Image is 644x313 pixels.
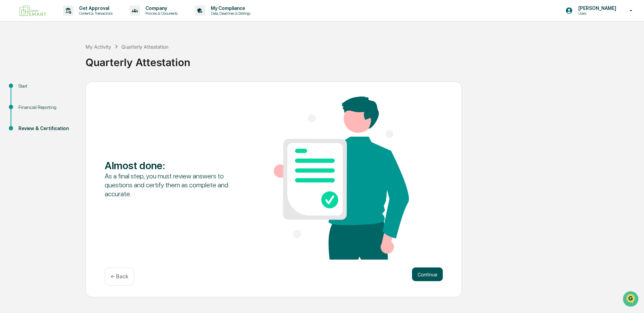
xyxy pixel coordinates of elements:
[105,159,240,172] div: Almost done :
[573,5,620,11] p: [PERSON_NAME]
[140,5,181,11] p: Company
[14,86,44,93] span: Preclearance
[7,87,12,92] div: 🖐️
[4,97,46,109] a: 🔎Data Lookup
[205,11,254,16] p: Data, Deadlines & Settings
[116,54,125,63] button: Start new chat
[18,125,75,132] div: Review & Certification
[274,97,409,260] img: Almost done
[18,83,75,90] div: Start
[7,52,19,65] img: 1746055101610-c473b297-6a78-478c-a979-82029cc54cd1
[14,99,43,106] span: Data Lookup
[86,51,641,68] div: Quarterly Attestation
[23,52,112,59] div: Start new chat
[47,84,88,96] a: 🗄️Attestations
[573,11,620,16] p: Users
[622,290,641,309] iframe: Open customer support
[56,86,85,93] span: Attestations
[86,44,111,50] div: My Activity
[7,14,125,25] p: How can we help?
[412,267,443,281] button: Continue
[74,5,116,11] p: Get Approval
[48,116,83,121] a: Powered byPylon
[68,116,83,121] span: Pylon
[23,59,87,65] div: We're available if you need us!
[74,11,116,16] p: Content & Transactions
[50,87,55,92] div: 🗄️
[140,11,181,16] p: Policies & Documents
[105,172,240,198] div: As a final step, you must review answers to questions and certify them as complete and accurate.
[4,84,47,96] a: 🖐️Preclearance
[16,3,49,19] img: logo
[205,5,254,11] p: My Compliance
[7,100,12,105] div: 🔎
[121,44,168,50] div: Quarterly Attestation
[111,273,128,280] p: ← Back
[18,104,75,111] div: Financial Reporting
